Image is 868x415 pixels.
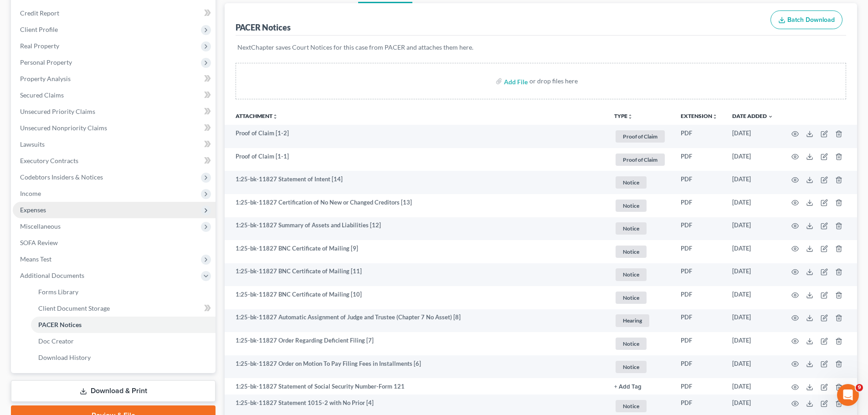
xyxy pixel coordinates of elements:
td: 1:25-bk-11827 BNC Certificate of Mailing [9] [225,240,607,263]
td: [DATE] [725,332,781,355]
td: [DATE] [725,309,781,333]
a: Proof of Claim [614,152,666,167]
td: 1:25-bk-11827 Summary of Assets and Liabilities [12] [225,217,607,241]
td: Proof of Claim [1-2] [225,125,607,148]
span: Hearing [616,314,649,327]
span: Executory Contracts [20,157,78,164]
div: or drop files here [529,77,578,86]
td: [DATE] [725,148,781,171]
span: Codebtors Insiders & Notices [20,173,103,181]
span: Personal Property [20,58,72,66]
td: PDF [673,240,725,263]
span: SOFA Review [20,239,58,246]
td: Proof of Claim [1-1] [225,148,607,171]
span: Notice [616,222,647,235]
span: Client Profile [20,26,58,33]
td: [DATE] [725,263,781,287]
span: Expenses [20,206,46,214]
a: Extensionunfold_more [681,113,718,119]
td: [DATE] [725,240,781,263]
button: TYPEunfold_more [614,113,633,119]
button: Batch Download [770,10,842,30]
td: PDF [673,355,725,379]
a: Unsecured Nonpriority Claims [13,120,216,136]
div: PACER Notices [236,22,291,33]
a: Download History [31,349,216,366]
i: unfold_more [627,114,633,119]
td: PDF [673,171,725,194]
a: + Add Tag [614,382,666,391]
span: Notice [616,338,647,350]
td: 1:25-bk-11827 Certification of No New or Changed Creditors [13] [225,194,607,217]
span: Additional Documents [20,272,84,279]
a: Executory Contracts [13,153,216,169]
td: PDF [673,378,725,395]
i: expand_more [768,114,773,119]
td: 1:25-bk-11827 Statement of Intent [14] [225,171,607,194]
td: PDF [673,148,725,171]
a: Attachmentunfold_more [236,113,278,119]
a: SOFA Review [13,235,216,251]
span: Forms Library [38,288,78,296]
td: PDF [673,332,725,355]
a: Notice [614,267,666,282]
span: Notice [616,292,647,304]
span: Lawsuits [20,140,45,148]
td: PDF [673,309,725,333]
span: Proof of Claim [616,130,665,143]
td: 1:25-bk-11827 BNC Certificate of Mailing [11] [225,263,607,287]
td: [DATE] [725,194,781,217]
td: PDF [673,263,725,287]
td: 1:25-bk-11827 BNC Certificate of Mailing [10] [225,286,607,309]
span: Client Document Storage [38,304,110,312]
td: [DATE] [725,171,781,194]
a: Notice [614,221,666,236]
span: Real Property [20,42,59,50]
a: Date Added expand_more [732,113,773,119]
span: PACER Notices [38,321,82,328]
span: Notice [616,246,647,258]
a: Lawsuits [13,136,216,153]
a: Client Document Storage [31,300,216,317]
a: Notice [614,290,666,305]
td: 1:25-bk-11827 Statement of Social Security Number-Form 121 [225,378,607,395]
td: [DATE] [725,286,781,309]
a: Notice [614,175,666,190]
span: Income [20,190,41,197]
i: unfold_more [712,114,718,119]
span: Miscellaneous [20,222,61,230]
span: Credit Report [20,9,59,17]
a: Notice [614,336,666,351]
iframe: Intercom live chat [837,384,859,406]
span: Doc Creator [38,337,74,345]
td: 1:25-bk-11827 Order on Motion To Pay Filing Fees in Installments [6] [225,355,607,379]
td: PDF [673,194,725,217]
span: Means Test [20,255,51,263]
td: 1:25-bk-11827 Automatic Assignment of Judge and Trustee (Chapter 7 No Asset) [8] [225,309,607,333]
span: Download History [38,354,91,361]
a: Proof of Claim [614,129,666,144]
td: [DATE] [725,378,781,395]
span: Notice [616,361,647,373]
span: 9 [856,384,863,391]
span: Notice [616,200,647,212]
i: unfold_more [272,114,278,119]
a: Property Analysis [13,71,216,87]
span: Secured Claims [20,91,64,99]
a: Doc Creator [31,333,216,349]
p: NextChapter saves Court Notices for this case from PACER and attaches them here. [237,43,844,52]
a: Secured Claims [13,87,216,103]
a: PACER Notices [31,317,216,333]
span: Notice [616,176,647,189]
td: PDF [673,217,725,241]
a: Forms Library [31,284,216,300]
a: Unsecured Priority Claims [13,103,216,120]
td: 1:25-bk-11827 Order Regarding Deficient Filing [7] [225,332,607,355]
span: Proof of Claim [616,154,665,166]
a: Notice [614,198,666,213]
td: [DATE] [725,125,781,148]
span: Property Analysis [20,75,71,82]
a: Notice [614,244,666,259]
span: Notice [616,268,647,281]
a: Hearing [614,313,666,328]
